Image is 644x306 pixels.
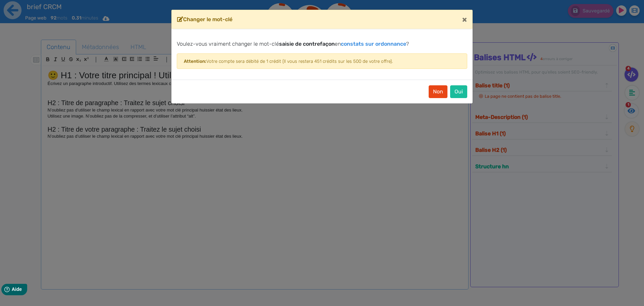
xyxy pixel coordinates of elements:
h4: Changer le mot-clé [177,15,232,24]
p: Voulez-vous vraiment changer le mot-clé en ? [177,40,467,48]
button: Close [457,10,472,29]
b: Attention: [184,58,206,64]
div: Votre compte sera débité de 1 crédit (Il vous restera 451 crédits sur les 500 de votre offre). [177,53,467,69]
b: constats sur ordonnance [341,41,406,47]
button: Non [429,85,447,98]
b: saisie de contrefaçon [279,41,335,47]
button: Oui [450,85,467,98]
span: × [462,15,467,24]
